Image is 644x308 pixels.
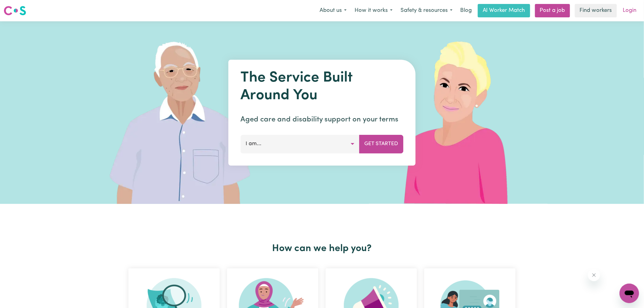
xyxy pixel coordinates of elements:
button: Get Started [359,135,404,153]
button: How it works [351,4,397,17]
img: Careseekers logo [4,5,26,16]
span: Need any help? [4,4,37,9]
a: AI Worker Match [478,4,530,17]
h2: How can we help you? [125,243,519,254]
h1: The Service Built Around You [241,69,404,104]
iframe: Close message [588,269,600,281]
iframe: Button to launch messaging window [620,284,639,303]
button: I am... [241,135,360,153]
a: Blog [457,4,475,17]
a: Login [619,4,640,17]
p: Aged care and disability support on your terms [241,114,404,125]
button: About us [316,4,351,17]
a: Find workers [575,4,617,17]
a: Careseekers logo [4,4,26,18]
a: Post a job [535,4,570,17]
button: Safety & resources [397,4,457,17]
